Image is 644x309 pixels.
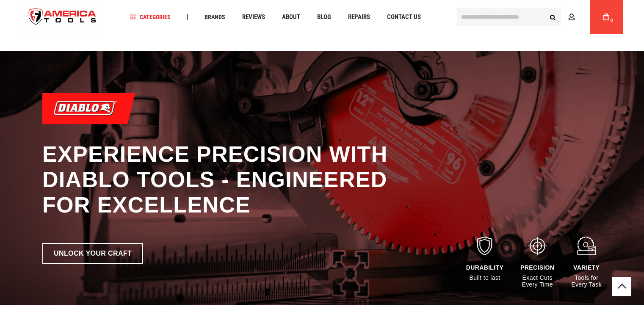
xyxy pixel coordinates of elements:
span: Reviews [242,14,265,20]
span: Blog [317,14,331,20]
a: Unlock Your Craft [42,243,143,264]
span: Categories [130,14,171,20]
span: Brands [205,14,225,20]
span: 0 [611,18,613,23]
img: Diablo logo [42,93,135,124]
a: About [278,11,304,23]
img: America Tools [22,1,104,33]
a: Blog [313,11,335,23]
span: Repairs [348,14,370,20]
a: Repairs [344,11,374,23]
a: Contact Us [383,11,425,23]
div: Exact Cuts Every Time [520,264,554,288]
a: Categories [126,11,174,23]
div: PRECISION [520,264,554,271]
h1: Experience Precision with Diablo Tools - Engineered for Excellence [42,141,423,218]
a: Brands [201,11,229,23]
a: store logo [22,1,104,33]
span: Contact Us [387,14,421,20]
span: About [282,14,300,20]
button: Search [545,9,561,25]
div: VARIETY [571,264,602,271]
div: Tools for Every Task [571,264,602,288]
a: Reviews [238,11,269,23]
div: Built to last [466,264,503,281]
div: DURABILITY [466,264,503,271]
